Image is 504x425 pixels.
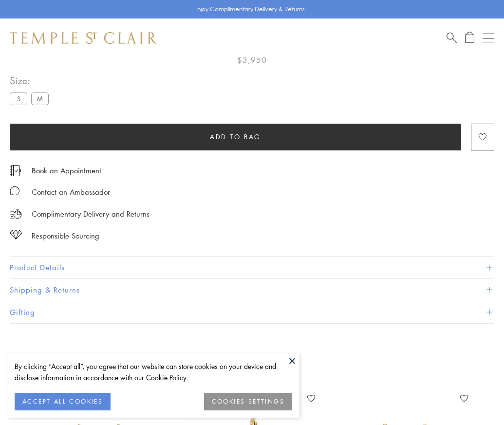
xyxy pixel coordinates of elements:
a: Book an Appointment [32,165,101,176]
div: Responsible Sourcing [32,230,99,242]
button: ACCEPT ALL COOKIES [15,393,111,410]
img: MessageIcon-01_2.svg [10,186,19,196]
img: icon_sourcing.svg [10,230,22,240]
img: icon_appointment.svg [10,165,21,176]
button: Shipping & Returns [10,279,494,301]
div: By clicking “Accept all”, you agree that our website can store cookies on your device and disclos... [15,361,292,383]
div: Contact an Ambassador [32,186,110,198]
button: Gifting [10,301,494,323]
button: Open navigation [483,32,494,44]
span: Size: [10,73,53,89]
button: Product Details [10,257,494,278]
p: Complimentary Delivery and Returns [32,208,149,220]
span: Add to bag [210,131,261,142]
img: icon_delivery.svg [10,208,22,220]
span: $3,950 [237,54,267,66]
label: M [31,92,49,105]
a: Search [447,32,457,44]
p: Enjoy Complimentary Delivery & Returns [194,4,305,14]
button: Add to bag [10,124,461,150]
button: COOKIES SETTINGS [204,393,292,410]
img: Temple St. Clair [10,32,157,44]
label: S [10,92,27,105]
a: Open Shopping Bag [465,32,474,44]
